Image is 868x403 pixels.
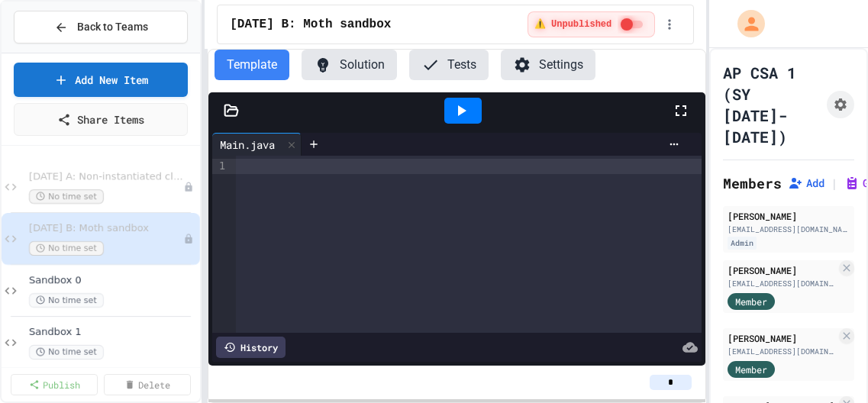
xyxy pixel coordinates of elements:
span: ⚠️ Unpublished [534,18,611,31]
div: ⚠️ Students cannot see this content! Click the toggle to publish it and make it visible to your c... [528,11,655,37]
span: 26 Sep B: Moth sandbox [230,15,391,34]
span: No time set [29,241,104,256]
span: No time set [29,345,104,359]
span: Member [735,295,767,308]
button: Assignment Settings [827,91,854,118]
div: Unpublished [183,234,194,244]
span: No time set [29,293,104,308]
div: [PERSON_NAME] [728,263,836,277]
div: [EMAIL_ADDRESS][DOMAIN_NAME] [728,224,850,235]
div: Unpublished [183,182,194,192]
span: Member [735,363,767,376]
div: [PERSON_NAME] [728,331,836,345]
a: Publish [11,374,98,395]
button: Template [215,50,289,80]
span: [DATE] B: Moth sandbox [29,222,183,235]
div: Main.java [212,137,282,153]
h1: AP CSA 1 (SY [DATE]-[DATE]) [723,62,821,147]
div: History [216,337,286,358]
a: Delete [104,374,191,395]
iframe: chat widget [804,342,853,388]
span: No time set [29,189,104,204]
span: Back to Teams [77,19,148,35]
div: My Account [721,6,769,41]
div: [EMAIL_ADDRESS][DOMAIN_NAME] [728,278,836,289]
a: Add New Item [14,63,188,97]
div: [PERSON_NAME] [728,209,850,223]
button: Tests [409,50,489,80]
button: Settings [501,50,595,80]
span: | [831,174,838,192]
span: [DATE] A: Non-instantiated classes [29,170,183,183]
button: Add [788,176,824,191]
div: Main.java [212,133,302,156]
span: Sandbox 0 [29,274,197,287]
h2: Members [723,172,782,194]
button: Solution [302,50,397,80]
a: Share Items [14,103,188,136]
button: Back to Teams [14,11,188,44]
div: [EMAIL_ADDRESS][DOMAIN_NAME] [728,346,836,357]
div: Admin [728,237,757,250]
div: 1 [212,159,227,174]
iframe: chat widget [741,276,853,340]
span: Sandbox 1 [29,326,197,339]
